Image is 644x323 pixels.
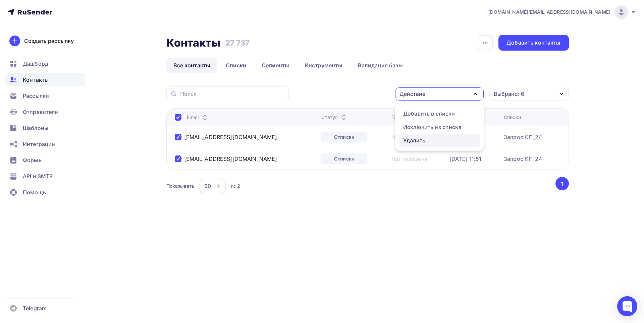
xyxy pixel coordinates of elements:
[24,37,74,45] div: Создать рассылку
[184,134,277,140] a: [EMAIL_ADDRESS][DOMAIN_NAME]
[23,156,43,164] span: Формы
[187,114,209,121] div: Email
[494,90,524,98] div: Выбрано: 6
[166,36,221,50] h2: Контакты
[504,155,542,162] a: Запрос КП_24
[391,155,428,162] a: Нет телефона
[5,105,85,119] a: Отправители
[23,108,58,116] span: Отправители
[225,38,250,48] h3: 27 737
[391,114,421,121] div: Телефон
[403,136,425,144] div: Удалить
[321,153,367,164] a: Отписан
[231,183,240,189] div: из 2
[555,177,569,190] button: Go to page 1
[23,188,46,196] span: Помощь
[23,140,55,148] span: Интеграции
[23,124,48,132] span: Шаблоны
[403,123,462,131] div: Исключить из списка
[23,92,49,100] span: Рассылки
[5,57,85,70] a: Дашборд
[399,90,425,98] div: Действие
[504,134,542,140] a: Запрос КП_24
[199,178,226,194] button: 50
[23,172,53,180] span: API и SMTP
[449,155,482,162] a: [DATE] 11:51
[5,153,85,167] a: Формы
[391,134,428,140] a: Нет телефона
[23,304,47,312] span: Telegram
[166,58,218,73] a: Все контакты
[489,86,569,101] button: Выбрано: 6
[506,39,560,47] div: Добавить контакты
[298,58,350,73] a: Инструменты
[403,110,455,118] div: Добавить в списки
[395,103,484,151] ul: Действие
[5,73,85,86] a: Контакты
[166,183,195,189] div: Показывать
[5,89,85,103] a: Рассылки
[23,60,48,68] span: Дашборд
[321,132,367,142] a: Отписан
[504,114,521,121] div: Списки
[395,87,484,101] button: Действие
[488,5,636,19] a: [DOMAIN_NAME][EMAIL_ADDRESS][DOMAIN_NAME]
[554,177,569,190] ul: Pagination
[255,58,296,73] a: Сегменты
[351,58,410,73] a: Валидация базы
[321,114,348,121] div: Статус
[488,9,610,15] span: [DOMAIN_NAME][EMAIL_ADDRESS][DOMAIN_NAME]
[219,58,253,73] a: Списки
[23,76,49,84] span: Контакты
[5,121,85,135] a: Шаблоны
[180,90,285,98] input: Поиск
[204,182,211,190] div: 50
[184,155,277,162] a: [EMAIL_ADDRESS][DOMAIN_NAME]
